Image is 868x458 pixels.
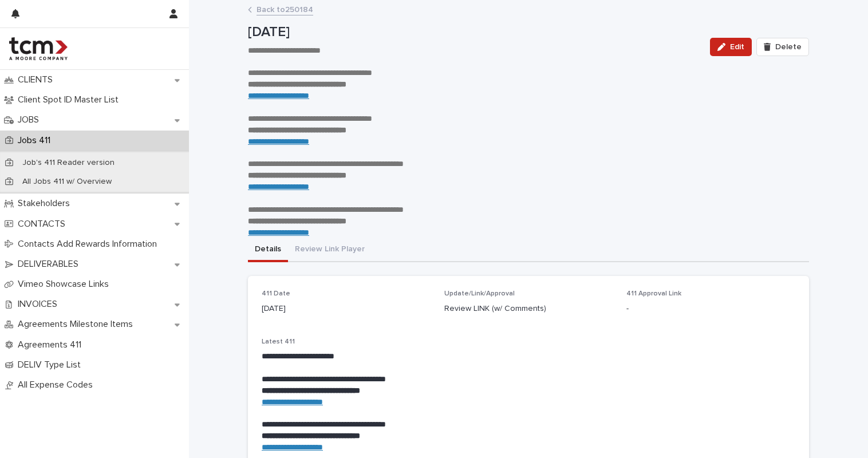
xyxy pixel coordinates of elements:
[13,177,121,187] p: All Jobs 411 w/ Overview
[288,238,372,262] button: Review Link Player
[444,290,515,297] span: Update/Link/Approval
[262,303,431,315] p: [DATE]
[626,290,681,297] span: 411 Approval Link
[13,198,79,209] p: Stakeholders
[257,2,313,15] a: Back to250184
[13,74,62,85] p: CLIENTS
[13,135,60,146] p: Jobs 411
[13,114,48,125] p: JOBS
[13,319,142,330] p: Agreements Milestone Items
[13,299,66,310] p: INVOICES
[13,339,90,350] p: Agreements 411
[13,94,128,105] p: Client Spot ID Master List
[13,158,124,168] p: Job's 411 Reader version
[13,219,74,230] p: CONTACTS
[13,239,166,250] p: Contacts Add Rewards Information
[248,238,288,262] button: Details
[756,38,809,56] button: Delete
[13,380,102,390] p: All Expense Codes
[262,290,290,297] span: 411 Date
[775,43,802,51] span: Delete
[710,38,752,56] button: Edit
[730,43,744,51] span: Edit
[13,279,118,290] p: Vimeo Showcase Links
[444,303,613,315] p: Review LINK (w/ Comments)
[13,360,90,370] p: DELIV Type List
[262,338,295,345] span: Latest 411
[13,259,88,270] p: DELIVERABLES
[626,303,795,315] p: -
[9,37,68,60] img: 4hMmSqQkux38exxPVZHQ
[248,24,701,41] p: [DATE]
